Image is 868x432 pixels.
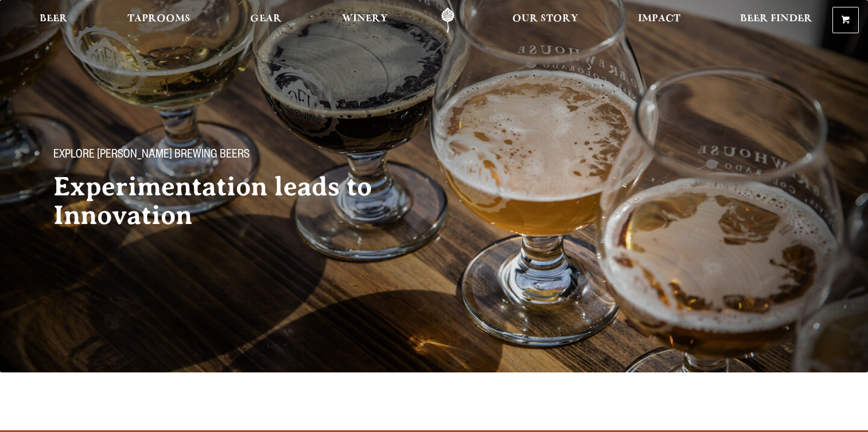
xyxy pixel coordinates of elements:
[505,7,586,33] a: Our Story
[426,7,469,33] a: Odell Home
[53,172,411,230] h2: Experimentation leads to Innovation
[334,7,395,33] a: Winery
[342,14,388,23] span: Winery
[638,14,680,23] span: Impact
[630,7,688,33] a: Impact
[740,14,812,23] span: Beer Finder
[40,14,68,23] span: Beer
[512,14,578,23] span: Our Story
[243,7,289,33] a: Gear
[127,14,190,23] span: Taprooms
[120,7,198,33] a: Taprooms
[53,148,250,163] span: Explore [PERSON_NAME] Brewing Beers
[733,7,820,33] a: Beer Finder
[32,7,75,33] a: Beer
[250,14,282,23] span: Gear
